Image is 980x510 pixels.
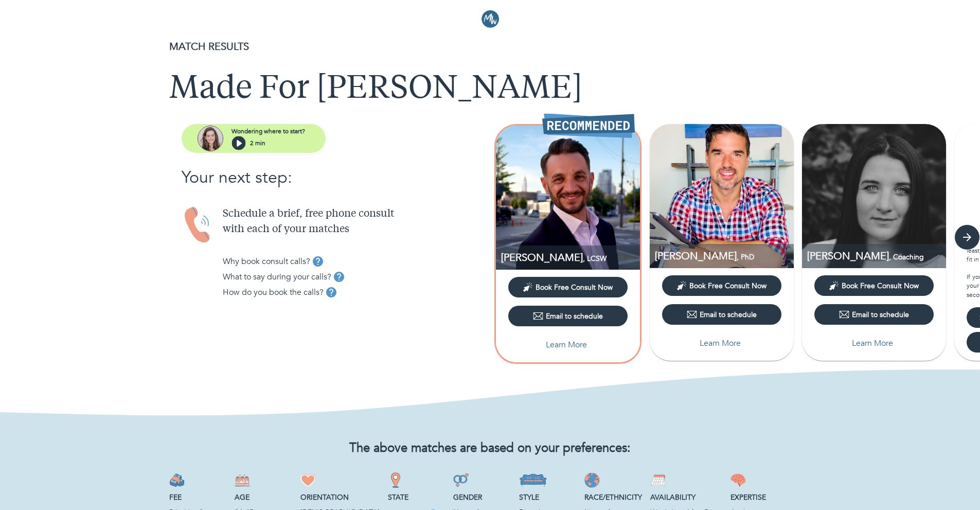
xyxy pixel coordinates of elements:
div: Email to schedule [839,309,909,320]
button: tooltip [331,269,347,285]
img: Travis Tanner profile [496,126,640,270]
button: Learn More [508,335,628,355]
span: Book Free Consult Now [536,283,613,292]
p: Fee [169,492,227,503]
button: Learn More [662,333,781,354]
span: Book Free Consult Now [689,281,767,291]
img: assistant [198,126,223,151]
button: Email to schedule [508,306,628,326]
p: LCSW [501,251,640,265]
img: Recommended Therapist [542,113,635,138]
img: Age [235,472,250,488]
button: assistantWondering where to start?2 min [182,124,326,153]
p: Orientation [300,492,380,503]
p: State [388,492,446,503]
p: Learn More [852,337,893,349]
button: tooltip [324,285,339,300]
img: State [388,472,403,488]
p: Race/Ethnicity [584,492,642,503]
p: Age [235,492,292,503]
button: Learn More [814,333,934,354]
p: Schedule a brief, free phone consult with each of your matches [223,206,490,237]
img: Expertise [730,472,746,488]
img: Abigail Finck profile [802,124,946,268]
span: , LCSW [583,254,607,263]
button: tooltip [310,254,326,269]
button: Book Free Consult Now [814,275,934,296]
img: Fee [169,472,185,488]
p: Style [519,492,577,503]
p: Coaching [807,249,946,263]
span: , PhD [737,252,754,262]
button: Email to schedule [662,304,781,325]
p: PhD [655,249,794,263]
img: Race/Ethnicity [584,472,600,488]
span: Book Free Consult Now [842,281,919,291]
img: Availability [650,472,666,488]
p: Expertise [730,492,811,503]
div: Email to schedule [533,311,603,321]
p: Learn More [546,339,587,351]
button: Book Free Consult Now [508,277,628,297]
img: Orientation [300,472,316,488]
button: Book Free Consult Now [662,275,781,296]
button: Email to schedule [814,304,934,325]
p: Your next step: [182,165,490,190]
span: , Coaching [889,252,924,262]
img: Logo [482,10,499,28]
img: Style [519,472,547,488]
img: Gender [453,472,469,488]
img: Thomas Whitfield profile [650,124,794,268]
p: How do you book the calls? [223,286,324,298]
p: Why book consult calls? [223,255,310,268]
p: Wondering where to start? [231,127,305,136]
p: 2 min [250,138,265,148]
p: Learn More [700,337,741,349]
p: MATCH RESULTS [169,39,811,55]
p: What to say during your calls? [223,271,331,283]
img: Handset [182,206,215,244]
p: Availability [650,492,722,503]
h1: Made For [PERSON_NAME] [169,71,811,108]
div: Email to schedule [687,309,757,320]
p: Gender [453,492,511,503]
h2: The above matches are based on your preferences: [169,441,811,456]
